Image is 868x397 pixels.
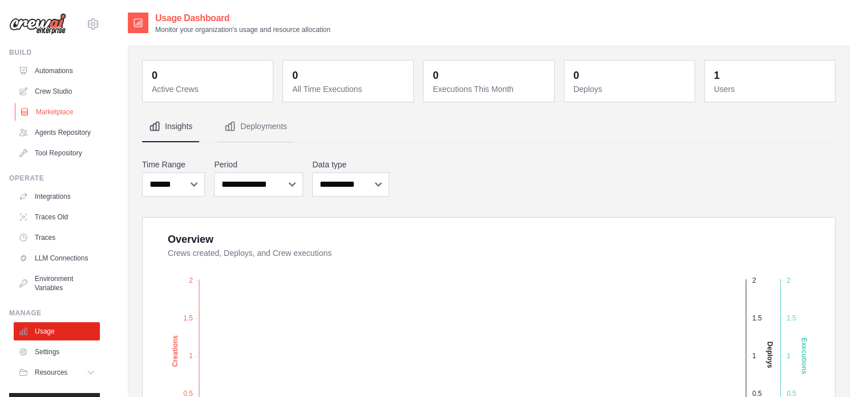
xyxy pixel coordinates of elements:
dt: All Time Executions [292,83,406,95]
a: Traces Old [14,208,100,226]
tspan: 2 [189,276,193,284]
nav: Tabs [142,111,835,142]
a: Integrations [14,187,100,206]
a: Settings [14,343,100,361]
tspan: 2 [752,276,756,284]
div: 0 [292,67,298,83]
a: Marketplace [15,103,101,121]
a: Automations [14,62,100,80]
a: Agents Repository [14,123,100,142]
tspan: 1 [752,352,756,360]
dt: Deploys [574,83,688,95]
label: Period [214,159,303,170]
tspan: 1 [189,352,193,360]
div: Build [9,48,100,57]
div: Operate [9,174,100,183]
dt: Users [714,83,828,95]
div: Overview [168,231,213,247]
text: Creations [171,335,179,367]
dt: Crews created, Deploys, and Crew executions [168,247,821,259]
dt: Executions This Month [433,83,547,95]
tspan: 1.5 [752,314,762,322]
img: Logo [9,13,66,35]
text: Executions [800,338,808,374]
dt: Active Crews [152,83,266,95]
p: Monitor your organization's usage and resource allocation [155,25,330,34]
span: Resources [35,368,67,377]
div: 0 [574,67,579,83]
a: Tool Repository [14,144,100,162]
tspan: 1.5 [183,314,193,322]
button: Insights [142,111,199,142]
label: Time Range [142,159,205,170]
label: Data type [312,159,389,170]
a: Crew Studio [14,82,100,101]
a: Environment Variables [14,270,100,297]
a: Traces [14,228,100,247]
div: 1 [714,67,720,83]
button: Resources [14,363,100,382]
a: Usage [14,322,100,340]
h2: Usage Dashboard [155,11,330,25]
button: Deployments [217,111,294,142]
div: Manage [9,308,100,318]
text: Deploys [766,341,774,368]
tspan: 2 [786,276,790,284]
tspan: 1.5 [786,314,796,322]
div: 0 [433,67,438,83]
div: 0 [152,67,158,83]
a: LLM Connections [14,249,100,267]
tspan: 1 [786,352,790,360]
